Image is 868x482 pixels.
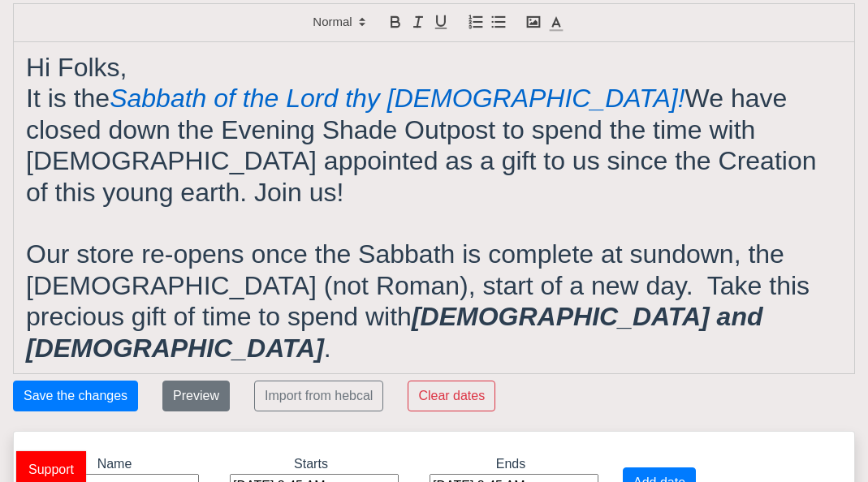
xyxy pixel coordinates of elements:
button: Save the changes [13,381,138,411]
button: Preview [162,381,230,411]
h1: It is the We have closed down the Evening Shade Outpost to spend the time with [DEMOGRAPHIC_DATA]... [26,83,842,208]
h1: Hi Folks, [26,52,842,83]
button: Import from hebcal [254,381,383,411]
em: Sabbath of the Lord thy [DEMOGRAPHIC_DATA]! [110,84,684,113]
h1: Our store re-opens once the Sabbath is complete at sundown, the [DEMOGRAPHIC_DATA] (not Roman), s... [26,239,842,364]
button: Clear dates [408,381,495,411]
em: [DEMOGRAPHIC_DATA] and [DEMOGRAPHIC_DATA] [26,302,770,362]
